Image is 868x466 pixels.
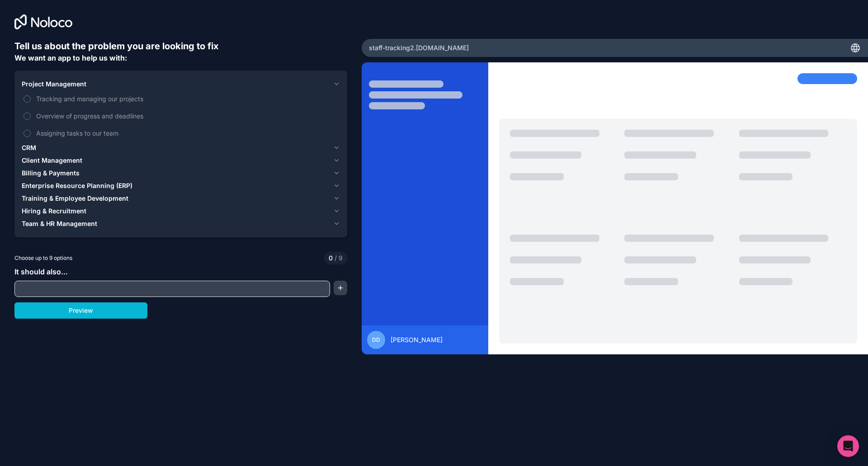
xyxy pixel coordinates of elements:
span: / [335,254,337,262]
div: Project Management [22,90,340,141]
button: CRM [22,141,340,154]
span: Training & Employee Development [22,194,128,203]
button: Overview of progress and deadlines [24,113,31,120]
span: Team & HR Management [22,219,97,228]
h6: Tell us about the problem you are looking to fix [14,40,347,52]
span: Project Management [22,80,86,89]
span: Choose up to 9 options [14,254,72,262]
span: We want an app to help us with: [14,53,127,62]
button: Tracking and managing our projects [24,95,31,103]
span: 9 [333,254,343,263]
span: staff-tracking2 .[DOMAIN_NAME] [369,43,469,52]
button: Assigning tasks to our team [24,130,31,137]
div: Open Intercom Messenger [837,435,859,457]
span: Tracking and managing our projects [36,94,338,104]
button: Hiring & Recruitment [22,205,340,217]
span: Assigning tasks to our team [36,128,338,138]
span: [PERSON_NAME] [391,335,443,344]
span: Overview of progress and deadlines [36,111,338,121]
span: CRM [22,143,36,152]
button: Project Management [22,78,340,90]
span: Enterprise Resource Planning (ERP) [22,181,132,190]
span: It should also... [14,267,68,276]
button: Training & Employee Development [22,192,340,205]
button: Client Management [22,154,340,167]
button: Team & HR Management [22,217,340,230]
span: Client Management [22,156,82,165]
span: Hiring & Recruitment [22,207,86,216]
button: Preview [14,302,147,319]
span: 0 [329,254,333,263]
button: Enterprise Resource Planning (ERP) [22,179,340,192]
button: Billing & Payments [22,167,340,179]
span: DD [372,336,380,344]
span: Billing & Payments [22,169,80,178]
